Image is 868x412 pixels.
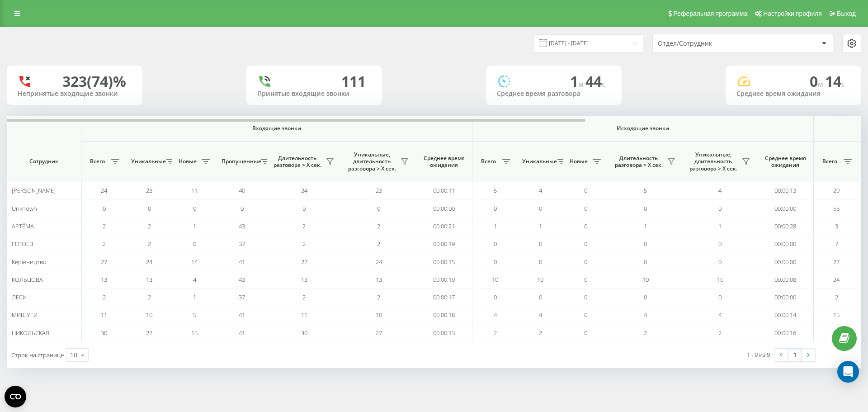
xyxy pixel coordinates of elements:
span: 0 [718,240,722,248]
span: МИШУГИ [12,311,38,319]
td: 00:00:00 [757,199,814,217]
span: Пропущенные [222,158,258,165]
span: 2 [103,222,106,230]
span: 4 [718,311,722,319]
span: Настройки профиля [763,10,822,17]
span: НИКОЛЬСКАЯ [12,329,49,337]
span: 2 [835,293,838,301]
span: 1 [494,222,497,230]
span: 24 [376,258,382,266]
span: 30 [301,329,307,337]
span: Unknown [12,204,37,213]
div: Принятые входящие звонки [257,90,371,98]
span: 23 [376,186,382,194]
span: 4 [494,311,497,319]
span: 0 [539,293,542,301]
td: 00:00:13 [416,324,472,342]
span: 14 [825,71,845,91]
span: 1 [193,293,196,301]
span: 27 [376,329,382,337]
span: 0 [718,258,722,266]
span: 3 [835,222,838,230]
span: 0 [193,204,196,213]
span: [PERSON_NAME] [12,186,56,194]
span: 27 [101,258,107,266]
span: 4 [539,311,542,319]
span: 0 [193,240,196,248]
span: Всего [86,158,108,165]
button: Open CMP widget [5,386,26,407]
td: 00:00:18 [416,306,472,324]
span: 11 [301,311,307,319]
td: 00:00:19 [416,271,472,289]
span: 0 [539,204,542,213]
span: 10 [492,275,498,284]
span: 2 [377,240,380,248]
span: 2 [718,329,722,337]
span: 13 [376,275,382,284]
span: 43 [239,275,245,284]
span: 0 [241,204,244,213]
span: 0 [148,204,151,213]
span: 14 [191,258,198,266]
span: 1 [193,222,196,230]
span: c [602,79,605,89]
span: 0 [494,240,497,248]
td: 00:00:00 [757,253,814,270]
span: Выход [837,10,856,17]
span: 27 [833,258,840,266]
span: 41 [239,258,245,266]
span: 0 [302,204,306,213]
span: 10 [717,275,723,284]
div: Open Intercom Messenger [837,361,859,383]
span: 15 [191,329,198,337]
span: Керівництво [12,258,47,266]
span: м [818,79,825,89]
span: 2 [103,240,106,248]
span: 13 [146,275,152,284]
span: 0 [584,186,587,194]
span: 24 [101,186,107,194]
span: 0 [644,240,647,248]
span: 0 [494,293,497,301]
td: 00:00:28 [757,218,814,235]
td: 00:00:00 [757,235,814,253]
span: 0 [644,293,647,301]
span: c [841,79,845,89]
td: 00:00:13 [757,182,814,199]
span: 5 [644,186,647,194]
span: Новые [176,158,199,165]
span: 10 [642,275,649,284]
div: Среднее время ожидания [736,90,850,98]
span: 10 [537,275,543,284]
span: 11 [191,186,198,194]
span: 7 [835,240,838,248]
span: Уникальные, длительность разговора > Х сек. [687,151,739,172]
span: 41 [239,329,245,337]
span: 13 [301,275,307,284]
span: 1 [570,71,585,91]
span: 1 [539,222,542,230]
span: 2 [377,293,380,301]
span: Реферальная программа [673,10,747,17]
div: Непринятые входящие звонки [18,90,132,98]
span: 0 [584,311,587,319]
span: Сотрудник [14,158,73,165]
span: Исходящие звонки [494,125,793,132]
span: 27 [301,258,307,266]
span: 2 [302,222,306,230]
span: 0 [103,204,106,213]
span: 2 [539,329,542,337]
span: 41 [239,311,245,319]
span: 0 [584,258,587,266]
span: 2 [302,293,306,301]
span: 1 [644,222,647,230]
span: 0 [718,293,722,301]
span: 0 [494,258,497,266]
span: 0 [377,204,380,213]
span: 24 [301,186,307,194]
span: 2 [148,293,151,301]
span: 37 [239,240,245,248]
span: 10 [146,311,152,319]
span: 10 [376,311,382,319]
